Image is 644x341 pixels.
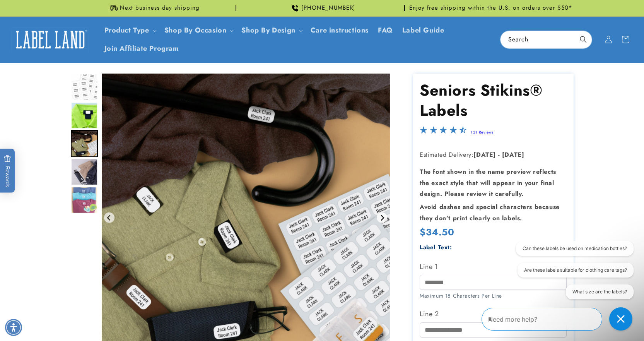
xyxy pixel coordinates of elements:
span: Label Guide [402,26,444,35]
summary: Product Type [100,21,160,39]
iframe: Gorgias Floating Chat [482,305,636,333]
a: Label Land [9,25,92,55]
a: FAQ [373,21,398,39]
img: Nursing home multi-purpose stick on labels applied to clothing and glasses case [71,158,98,185]
a: Join Affiliate Program [100,39,184,58]
button: Next slide [377,212,387,223]
summary: Shop By Occasion [160,21,237,39]
div: Go to slide 3 [71,130,98,157]
button: Search [575,31,592,48]
span: Shop By Occasion [164,26,227,35]
div: Maximum 18 Characters Per Line [420,292,567,300]
div: Go to slide 1 [71,74,98,101]
img: null [71,74,98,101]
span: FAQ [378,26,393,35]
div: Accessibility Menu [5,319,22,336]
img: Label Land [12,27,89,51]
strong: The font shown in the name preview reflects the exact style that will appear in your final design... [420,167,556,199]
img: Nursing Home Stick On Labels - Label Land [71,102,98,129]
a: Label Guide [398,21,449,39]
img: Nursing home multi-purpose stick on labels applied to clothing , glasses case and walking cane fo... [71,130,98,157]
h1: Seniors Stikins® Labels [420,80,567,120]
img: Nursing Home Stick On Labels - Label Land [71,187,98,214]
span: $34.50 [420,226,454,238]
strong: - [498,150,500,159]
span: Next business day shipping [120,4,200,12]
span: Enjoy free shipping within the U.S. on orders over $50* [409,4,572,12]
div: Go to slide 4 [71,158,98,185]
div: Go to slide 2 [71,102,98,129]
a: Product Type [104,25,149,35]
a: Shop By Design [241,25,295,35]
a: Care instructions [306,21,373,39]
strong: [DATE] [473,150,496,159]
span: [PHONE_NUMBER] [301,4,355,12]
label: Label Text: [420,243,452,252]
iframe: Gorgias live chat conversation starters [512,241,636,306]
label: Line 1 [420,260,567,273]
summary: Shop By Design [237,21,306,39]
label: Line 2 [420,308,567,320]
span: Rewards [4,155,11,187]
div: Go to slide 5 [71,187,98,214]
span: Care instructions [311,26,369,35]
a: 131 Reviews - open in a new tab [471,129,494,135]
p: Estimated Delivery: [420,149,567,161]
strong: [DATE] [502,150,524,159]
span: Join Affiliate Program [104,44,179,53]
button: Previous slide [104,212,114,223]
strong: Avoid dashes and special characters because they don’t print clearly on labels. [420,202,560,223]
span: 4.3-star overall rating [420,128,467,137]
